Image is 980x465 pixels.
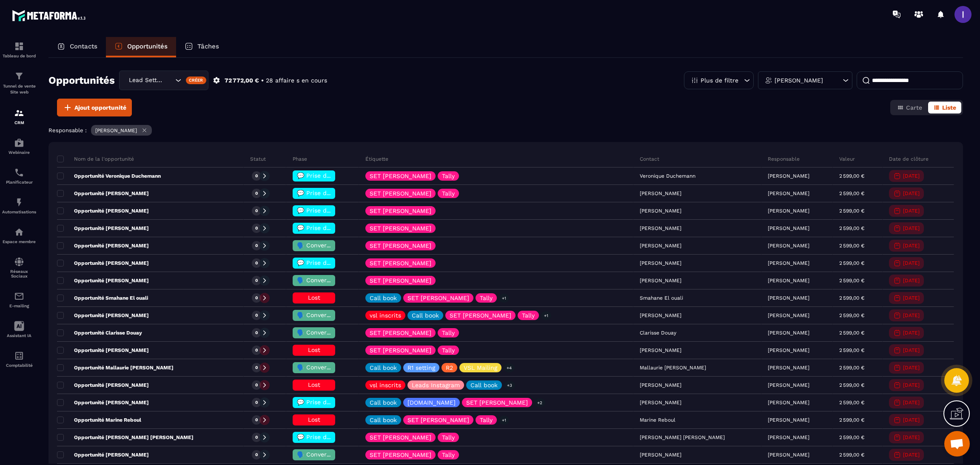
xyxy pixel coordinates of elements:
[57,225,149,232] p: Opportunité [PERSON_NAME]
[370,295,397,301] p: Call book
[522,312,535,318] p: Tally
[308,416,320,423] span: Lost
[442,434,455,440] p: Tally
[768,156,800,162] p: Responsable
[407,365,435,371] p: R1 setting
[407,417,469,423] p: SET [PERSON_NAME]
[14,197,24,207] img: automations
[768,278,809,284] p: [PERSON_NAME]
[701,77,738,83] p: Plus de filtre
[370,173,431,179] p: SET [PERSON_NAME]
[768,330,809,336] p: [PERSON_NAME]
[903,434,920,440] p: [DATE]
[2,35,36,65] a: formationformationTableau de bord
[903,243,920,249] p: [DATE]
[255,208,258,214] p: 0
[839,347,864,353] p: 2 599,00 €
[768,260,809,266] p: [PERSON_NAME]
[14,291,24,301] img: email
[839,208,864,214] p: 2 599,00 €
[442,452,455,458] p: Tally
[370,365,397,371] p: Call book
[839,400,864,405] p: 2 599,00 €
[442,190,455,196] p: Tally
[255,452,258,458] p: 0
[127,43,168,50] p: Opportunités
[2,191,36,221] a: automationsautomationsAutomatisations
[839,156,855,162] p: Valeur
[2,285,36,315] a: emailemailE-mailing
[903,278,920,284] p: [DATE]
[466,400,528,405] p: SET [PERSON_NAME]
[768,225,809,231] p: [PERSON_NAME]
[70,43,97,50] p: Contacts
[2,54,36,58] p: Tableau de bord
[14,41,24,51] img: formation
[2,65,36,102] a: formationformationTunnel de vente Site web
[768,400,809,405] p: [PERSON_NAME]
[14,351,24,361] img: accountant
[892,102,927,113] button: Carte
[412,382,460,388] p: Leads Instagram
[57,277,149,284] p: Opportunité [PERSON_NAME]
[903,365,920,371] p: [DATE]
[839,312,864,318] p: 2 599,00 €
[768,452,809,458] p: [PERSON_NAME]
[768,417,809,423] p: [PERSON_NAME]
[370,225,431,231] p: SET [PERSON_NAME]
[297,364,372,371] span: 🗣️ Conversation en cours
[57,99,132,116] button: Ajout opportunité
[768,382,809,388] p: [PERSON_NAME]
[903,400,920,405] p: [DATE]
[2,120,36,125] p: CRM
[106,37,176,57] a: Opportunités
[255,243,258,249] p: 0
[370,347,431,353] p: SET [PERSON_NAME]
[14,167,24,178] img: scheduler
[255,382,258,388] p: 0
[2,221,36,250] a: automationsautomationsEspace membre
[297,277,372,284] span: 🗣️ Conversation en cours
[266,77,327,85] p: 28 affaire s en cours
[48,72,115,89] h2: Opportunités
[889,156,929,162] p: Date de clôture
[297,259,382,266] span: 💬 Prise de contact effectué
[944,431,970,456] div: Ouvrir le chat
[57,260,149,267] p: Opportunité [PERSON_NAME]
[407,400,456,405] p: [DOMAIN_NAME]
[534,398,545,407] p: +2
[903,312,920,318] p: [DATE]
[839,417,864,423] p: 2 599,00 €
[14,227,24,237] img: automations
[127,76,165,85] span: Lead Setting
[370,330,431,336] p: SET [PERSON_NAME]
[14,71,24,81] img: formation
[407,295,469,301] p: SET [PERSON_NAME]
[839,434,864,440] p: 2 599,00 €
[297,399,382,405] span: 💬 Prise de contact effectué
[839,330,864,336] p: 2 599,00 €
[504,381,515,390] p: +3
[297,207,382,214] span: 💬 Prise de contact effectué
[370,312,401,318] p: vsl inscrits
[839,173,864,179] p: 2 599,00 €
[768,347,809,353] p: [PERSON_NAME]
[255,260,258,266] p: 0
[255,330,258,336] p: 0
[176,37,228,57] a: Tâches
[2,269,36,278] p: Réseaux Sociaux
[2,303,36,308] p: E-mailing
[186,77,207,84] div: Créer
[928,102,961,113] button: Liste
[2,150,36,155] p: Webinaire
[57,417,141,423] p: Opportunité Marine Reboul
[370,260,431,266] p: SET [PERSON_NAME]
[2,315,36,344] a: Assistant IA
[2,210,36,214] p: Automatisations
[14,108,24,118] img: formation
[370,434,431,440] p: SET [PERSON_NAME]
[2,363,36,368] p: Comptabilité
[308,294,320,301] span: Lost
[768,173,809,179] p: [PERSON_NAME]
[768,243,809,249] p: [PERSON_NAME]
